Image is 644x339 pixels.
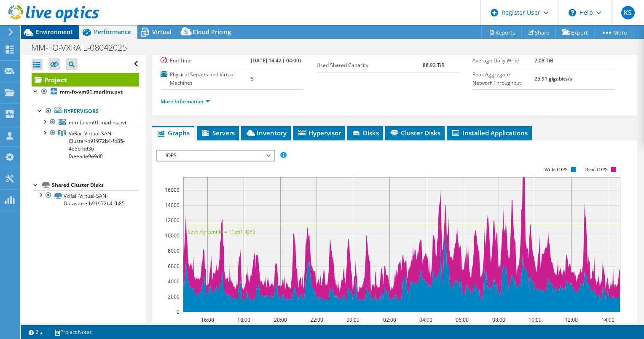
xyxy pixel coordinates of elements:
h1: MM-FO-VXRAIL-08042025 [27,43,140,52]
label: Average Daily Write [472,56,534,65]
span: VxRail-Virtual-SAN-Cluster-b91972b4-fb85-4e5b-bd36-faeeade9e9d0 [69,130,125,160]
a: VxRail-Virtual-SAN-Datastore-b91972b4-fb85 [32,190,139,209]
text: 08:00 [492,316,505,323]
span: mm-fo-vm01.marlins.pvt [69,119,126,126]
b: 25.91 gigabits/s [534,75,572,82]
a: mm-fo-vm01.marlins.pvt [32,117,139,128]
span: Graphs [156,129,190,137]
text: 06:00 [455,316,468,323]
b: [DATE] 14:42 (-04:00) [251,57,301,64]
a: Export [555,26,595,39]
a: mm-fo-vm01.marlins.pvt [32,86,139,97]
label: Physical Servers and Virtual Machines [161,70,251,87]
text: Read IOPS [585,167,608,172]
b: mm-fo-vm01.marlins.pvt [60,88,123,95]
a: 2 [23,327,49,337]
a: Share [521,26,556,39]
a: Reports [481,26,522,39]
text: 16:00 [201,316,214,323]
text: 12:00 [564,316,577,323]
span: Servers [201,129,235,137]
b: 5 [251,75,254,82]
text: 02:00 [383,316,396,323]
b: 88.92 TiB [423,62,445,69]
a: More [594,26,633,39]
text: 18:00 [237,316,250,323]
div: Shared Cluster Disks [52,180,139,190]
text: 10:00 [528,316,541,323]
span: Virtual [152,28,172,36]
a: Hypervisors [32,106,139,117]
text: 20:00 [274,316,287,323]
text: 95th Percentile = 11561 IOPS [188,228,255,235]
span: IOPS [161,151,270,161]
text: 04:00 [419,316,432,323]
text: 12000 [165,217,180,224]
a: VxRail-Virtual-SAN-Cluster-b91972b4-fb85-4e5b-bd36-faeeade9e9d0 [32,128,139,161]
a: More Information [161,98,210,105]
a: Project Notes [48,327,98,337]
span: Environment [36,28,73,36]
label: End Time [161,56,251,65]
text: 8000 [168,247,180,254]
text: 4000 [168,278,180,285]
b: 7.08 TiB [534,57,553,64]
text: 00:00 [346,316,359,323]
span: Cluster Disks [389,129,440,137]
span: KS [621,6,635,19]
a: Project [32,73,139,86]
text: 6000 [168,263,180,270]
label: Used Shared Capacity [317,61,423,70]
span: Hypervisor [297,129,341,137]
text: 16000 [165,186,180,194]
text: Write IOPS [544,167,568,172]
text: 22:00 [310,316,323,323]
svg: \n [569,9,576,16]
text: 14:00 [601,316,614,323]
label: Peak Aggregate Network Throughput [472,70,534,87]
span: Cloud Pricing [193,28,231,36]
text: 2000 [168,293,180,300]
span: Disks [352,129,379,137]
text: 0 [177,308,180,315]
text: 10000 [165,232,180,239]
span: Performance [94,28,131,36]
text: 14000 [165,202,180,209]
span: Inventory [245,129,287,137]
span: Installed Applications [451,129,528,137]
